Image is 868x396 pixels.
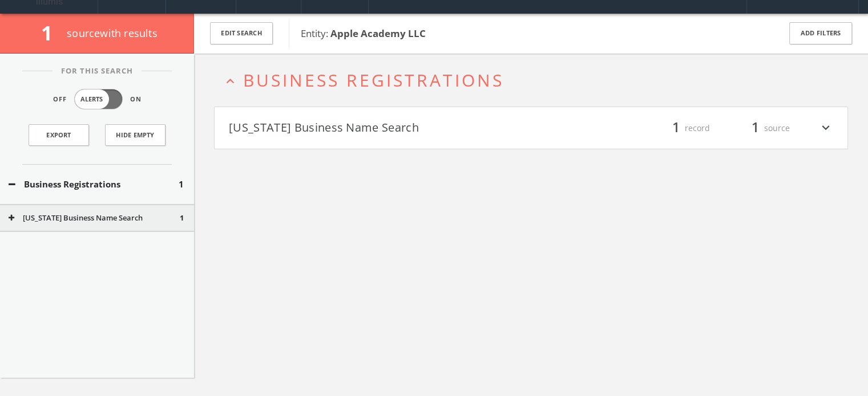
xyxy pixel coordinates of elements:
a: Export [29,124,89,146]
span: source with results [67,26,158,40]
span: Entity: [301,27,426,40]
span: 1 [179,178,184,191]
i: expand_more [818,119,833,138]
span: 1 [746,118,764,138]
span: Off [53,95,67,104]
button: Business Registrations [9,178,179,191]
button: Hide Empty [105,124,165,146]
button: [US_STATE] Business Name Search [9,213,180,224]
button: expand_lessBusiness Registrations [223,71,848,89]
div: record [641,119,710,138]
span: 1 [41,19,62,46]
span: 1 [667,118,685,138]
b: Apple Academy LLC [330,27,426,40]
button: Add Filters [789,22,852,44]
button: Edit Search [210,22,273,44]
span: On [130,95,142,104]
span: 1 [180,213,184,224]
span: Business Registrations [243,68,504,92]
i: expand_less [223,74,238,89]
span: For This Search [53,66,142,77]
button: [US_STATE] Business Name Search [229,119,531,138]
div: source [721,119,790,138]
